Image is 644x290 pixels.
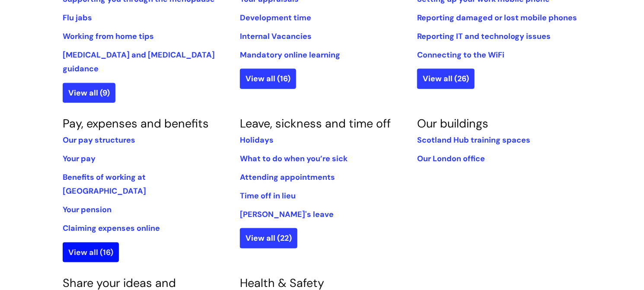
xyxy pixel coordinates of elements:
a: Flu jabs [63,13,92,23]
a: View all (9) [63,83,115,103]
a: Our pay structures [63,135,135,145]
a: Holidays [240,135,274,145]
a: Claiming expenses online [63,223,160,233]
a: Our London office [417,153,485,164]
a: Working from home tips [63,31,154,41]
a: Connecting to the WiFi [417,50,504,60]
a: [MEDICAL_DATA] and [MEDICAL_DATA] guidance [63,50,215,74]
a: [PERSON_NAME]'s leave [240,209,334,220]
a: What to do when you’re sick [240,153,348,164]
a: Reporting IT and technology issues [417,31,551,41]
a: Your pension [63,204,112,215]
a: Pay, expenses and benefits [63,116,209,131]
a: View all (22) [240,228,297,248]
a: Scotland Hub training spaces [417,135,530,145]
a: Time off in lieu [240,191,296,201]
a: Leave, sickness and time off [240,116,391,131]
a: View all (16) [240,69,296,89]
a: Attending appointments [240,172,335,182]
a: Mandatory online learning [240,50,340,60]
a: View all (16) [63,242,119,262]
a: Development time [240,13,311,23]
a: Your pay [63,153,96,164]
a: View all (26) [417,69,475,89]
a: Our buildings [417,116,488,131]
a: Internal Vacancies [240,31,312,41]
a: Reporting damaged or lost mobile phones [417,13,577,23]
a: Benefits of working at [GEOGRAPHIC_DATA] [63,172,146,196]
